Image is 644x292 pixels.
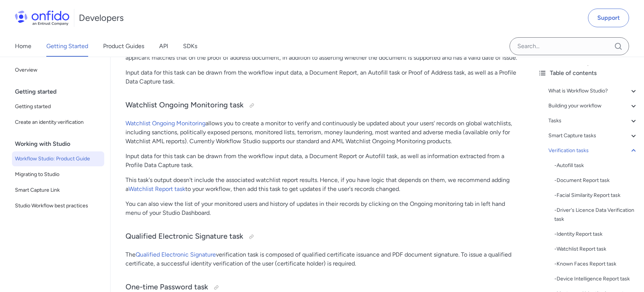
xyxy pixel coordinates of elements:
div: - Autofill task [554,161,638,170]
p: allows you to create a monitor to verify and continuously be updated about your users' records on... [126,119,517,146]
a: -Watchlist Report task [554,245,638,254]
span: Workflow Studio: Product Guide [15,154,101,163]
a: Studio Workflow best practices [12,198,104,213]
a: -Autofill task [554,161,638,170]
div: - Known Faces Report task [554,260,638,269]
p: You can also view the list of your monitored users and history of updates in their records by cli... [126,200,517,217]
div: - Facial Similarity Report task [554,191,638,200]
a: Support [588,9,629,27]
a: Qualified Electronic Signature [136,251,216,258]
a: SDKs [183,36,197,57]
div: - Document Report task [554,176,638,185]
div: - Watchlist Report task [554,245,638,254]
p: The verification task is composed of qualified certificate issuance and PDF document signature. T... [126,250,517,268]
a: -Device Intelligence Report task [554,274,638,283]
a: Getting Started [46,36,88,57]
span: Getting started [15,102,101,111]
span: Create an identity verification [15,118,101,127]
div: - Identity Report task [554,230,638,239]
a: Create an identity verification [12,115,104,130]
div: - Driver's Licence Data Verification task [554,206,638,224]
span: Migrating to Studio [15,170,101,179]
input: Onfido search input field [510,37,629,55]
a: Workflow Studio: Product Guide [12,151,104,166]
p: Input data for this task can be drawn from the workflow input data, a Document Report, an Autofil... [126,68,517,86]
a: Smart Capture tasks [548,131,638,140]
a: -Identity Report task [554,230,638,239]
a: API [159,36,168,57]
p: Input data for this task can be drawn from the workflow input data, a Document Report or Autofill... [126,152,517,170]
span: Studio Workflow best practices [15,201,101,210]
a: Watchlist Report task [129,185,185,192]
a: Smart Capture Link [12,183,104,198]
span: Overview [15,66,101,75]
h3: Watchlist Ongoing Monitoring task [126,100,517,112]
a: Overview [12,63,104,78]
h1: Developers [79,12,124,24]
a: Home [15,36,31,57]
a: Migrating to Studio [12,167,104,182]
a: Verification tasks [548,146,638,155]
img: Onfido Logo [15,10,69,25]
p: This task's output doesn't include the associated watchlist report results. Hence, if you have lo... [126,176,517,194]
a: Building your workflow [548,101,638,110]
a: Product Guides [103,36,144,57]
h3: Qualified Electronic Signature task [126,231,517,243]
a: -Facial Similarity Report task [554,191,638,200]
a: -Document Report task [554,176,638,185]
div: Table of contents [538,69,638,78]
a: Tasks [548,116,638,125]
a: What is Workflow Studio? [548,87,638,95]
div: - Device Intelligence Report task [554,274,638,283]
div: Working with Studio [15,136,107,151]
a: -Driver's Licence Data Verification task [554,206,638,224]
a: -Known Faces Report task [554,260,638,269]
a: Getting started [12,99,104,114]
a: Watchlist Ongoing Monitoring [126,120,205,127]
div: Getting started [15,84,107,99]
span: Smart Capture Link [15,186,101,195]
